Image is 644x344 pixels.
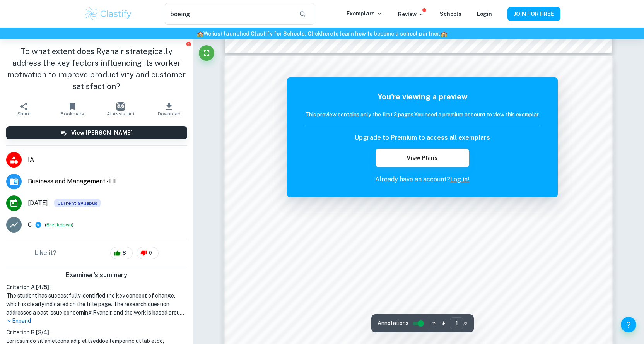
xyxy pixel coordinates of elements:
img: AI Assistant [116,102,125,111]
p: 6 [28,220,32,229]
h6: Examiner's summary [3,270,190,280]
span: Bookmark [61,111,84,116]
button: Bookmark [48,98,97,120]
span: AI Assistant [107,111,135,116]
button: View [PERSON_NAME] [6,126,187,139]
p: Review [398,10,424,19]
span: Download [158,111,181,116]
h6: This preview contains only the first 2 pages. You need a premium account to view this exemplar. [305,110,540,119]
span: Annotations [378,319,408,327]
div: 8 [110,247,133,259]
span: 8 [118,249,130,257]
div: This exemplar is based on the current syllabus. Feel free to refer to it for inspiration/ideas wh... [54,199,101,207]
h6: We just launched Clastify for Schools. Click to learn how to become a school partner. [2,29,642,38]
h5: You're viewing a preview [305,91,540,103]
button: Download [145,98,193,120]
span: Share [17,111,31,116]
input: Search for any exemplars... [165,3,292,25]
a: here [321,31,333,37]
h6: Criterion B [ 3 / 4 ]: [6,328,187,337]
button: Report issue [186,41,192,47]
p: Already have an account? [305,175,540,184]
p: Exemplars [347,9,383,18]
a: Schools [440,11,461,17]
span: IA [28,155,187,164]
span: [DATE] [28,199,48,208]
h1: The student has successfully identified the key concept of change, which is clearly indicated on ... [6,291,187,317]
button: Fullscreen [199,45,214,61]
h6: View [PERSON_NAME] [71,128,133,137]
span: / 2 [463,320,468,327]
h6: Upgrade to Premium to access all exemplars [355,133,490,142]
span: Business and Management - HL [28,177,187,186]
span: Current Syllabus [54,199,101,207]
h1: To what extent does Ryanair strategically address the key factors influencing its worker motivati... [6,46,187,92]
h6: Like it? [35,248,56,258]
a: Login [477,11,492,17]
span: 🏫 [441,31,447,37]
button: AI Assistant [97,98,145,120]
button: View Plans [376,149,469,167]
img: Clastify logo [84,6,133,22]
div: 0 [137,247,159,259]
h6: Criterion A [ 4 / 5 ]: [6,283,187,291]
button: Help and Feedback [621,317,636,332]
span: 0 [145,249,156,257]
p: Expand [6,317,187,325]
span: ( ) [45,221,73,229]
span: 🏫 [197,31,203,37]
button: Breakdown [46,221,72,228]
button: JOIN FOR FREE [507,7,560,21]
a: Log in! [450,176,470,183]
